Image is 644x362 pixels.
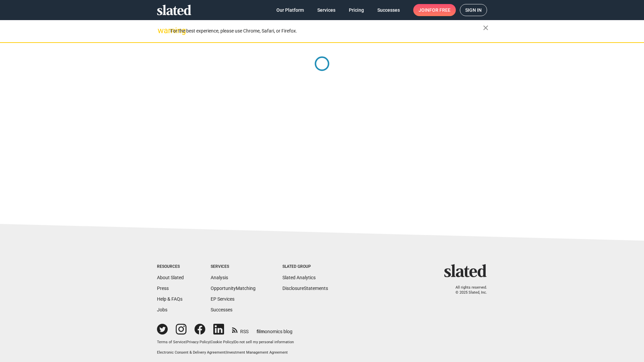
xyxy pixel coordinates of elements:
[429,4,450,16] span: for free
[211,340,233,344] a: Cookie Policy
[211,264,256,269] div: Services
[413,4,456,16] a: Joinfor free
[419,4,450,16] span: Join
[282,275,316,280] a: Slated Analytics
[211,275,228,280] a: Analysis
[210,340,211,344] span: |
[233,340,234,344] span: |
[343,4,369,16] a: Pricing
[185,340,186,344] span: |
[234,340,294,345] button: Do not sell my personal information
[377,4,400,16] span: Successes
[317,4,335,16] span: Services
[158,26,166,35] mat-icon: warning
[460,4,487,16] a: Sign in
[312,4,341,16] a: Services
[257,329,265,334] span: film
[226,350,288,355] a: Investment Management Agreement
[211,296,234,302] a: EP Services
[157,275,184,280] a: About Slated
[157,307,167,312] a: Jobs
[465,4,482,16] span: Sign in
[372,4,405,16] a: Successes
[170,26,483,36] div: For the best experience, please use Chrome, Safari, or Firefox.
[271,4,309,16] a: Our Platform
[157,350,225,355] a: Electronic Consent & Delivery Agreement
[157,286,169,291] a: Press
[482,24,490,32] mat-icon: close
[211,286,256,291] a: OpportunityMatching
[282,286,328,291] a: DisclosureStatements
[282,264,328,269] div: Slated Group
[225,350,226,355] span: |
[448,285,487,295] p: All rights reserved. © 2025 Slated, Inc.
[232,324,249,335] a: RSS
[186,340,210,344] a: Privacy Policy
[157,340,185,344] a: Terms of Service
[349,4,364,16] span: Pricing
[157,264,184,269] div: Resources
[276,4,304,16] span: Our Platform
[257,323,292,335] a: filmonomics blog
[211,307,232,312] a: Successes
[157,296,182,302] a: Help & FAQs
